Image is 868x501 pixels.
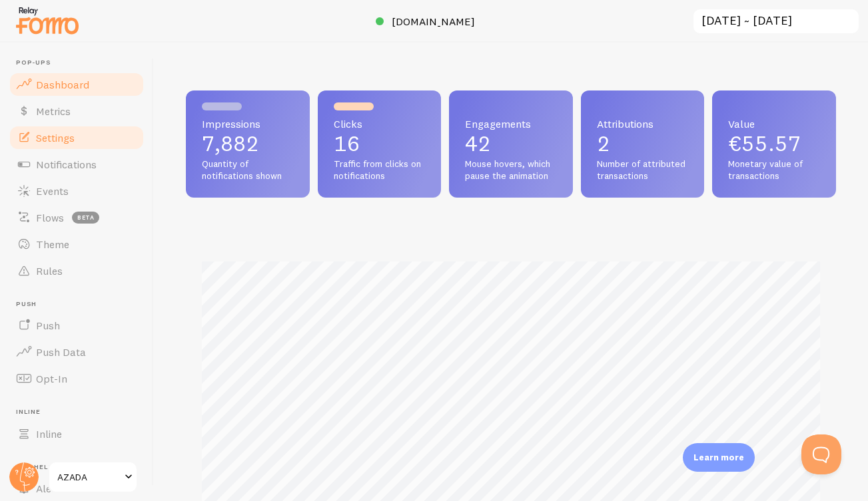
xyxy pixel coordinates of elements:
[465,133,557,154] p: 42
[14,3,81,37] img: fomo-relay-logo-orange.svg
[36,131,75,144] span: Settings
[36,184,69,198] span: Events
[8,365,145,392] a: Opt-In
[8,420,145,447] a: Inline
[36,372,67,385] span: Opt-In
[8,204,145,231] a: Flows beta
[16,408,145,417] span: Inline
[36,104,71,118] span: Metrics
[36,238,69,251] span: Theme
[8,312,145,339] a: Push
[728,118,820,129] span: Value
[465,158,557,182] span: Mouse hovers, which pause the animation
[8,178,145,204] a: Events
[8,71,145,98] a: Dashboard
[36,78,89,91] span: Dashboard
[36,158,97,171] span: Notifications
[202,158,294,182] span: Quantity of notifications shown
[16,300,145,309] span: Push
[334,158,426,182] span: Traffic from clicks on notifications
[57,469,121,485] span: AZADA
[334,118,426,129] span: Clicks
[36,427,62,440] span: Inline
[8,231,145,257] a: Theme
[8,124,145,151] a: Settings
[597,118,689,129] span: Attributions
[8,98,145,124] a: Metrics
[728,158,820,182] span: Monetary value of transactions
[683,443,755,472] div: Learn more
[801,434,841,474] iframe: Help Scout Beacon - Open
[8,339,145,365] a: Push Data
[728,130,801,156] span: €55.57
[465,118,557,129] span: Engagements
[202,133,294,154] p: 7,882
[8,257,145,284] a: Rules
[202,118,294,129] span: Impressions
[334,133,426,154] p: 16
[597,133,689,154] p: 2
[36,319,60,332] span: Push
[36,211,64,224] span: Flows
[72,212,99,224] span: beta
[36,345,86,359] span: Push Data
[597,158,689,182] span: Number of attributed transactions
[16,59,145,67] span: Pop-ups
[36,264,63,277] span: Rules
[693,451,744,464] p: Learn more
[8,151,145,178] a: Notifications
[48,461,138,493] a: AZADA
